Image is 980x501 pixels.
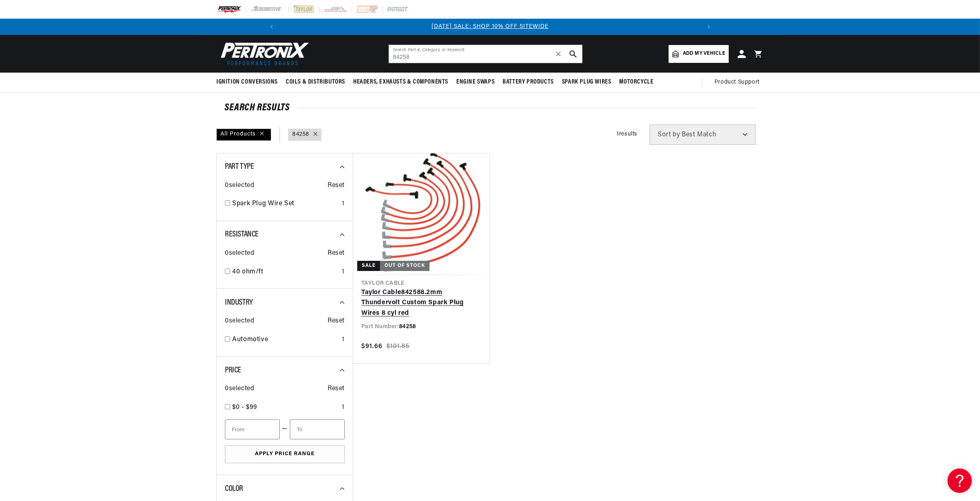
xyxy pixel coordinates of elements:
[224,104,756,112] div: SEARCH RESULTS
[617,131,637,137] span: 1 results
[683,50,725,58] span: Add my vehicle
[562,78,611,86] span: Spark Plug Wires
[225,419,280,439] input: From
[232,267,339,277] a: 40 ohm/ft
[216,73,282,92] summary: Ignition Conversions
[286,78,345,86] span: Coils & Distributors
[280,22,701,31] div: 1 of 3
[216,78,278,86] span: Ignition Conversions
[225,366,241,374] span: Price
[282,424,288,434] span: —
[342,335,345,345] div: 1
[216,129,271,141] div: All Products
[216,40,310,68] img: Pertronix
[225,248,254,259] span: 0 selected
[225,445,345,464] button: Apply Price Range
[564,45,582,63] button: search button
[225,316,254,327] span: 0 selected
[361,288,481,319] a: Taylor Cable842588.2mm Thundervolt Custom Spark Plug Wires 8 cyl red
[714,73,764,92] summary: Product Support
[701,19,717,35] button: Translation missing: en.sections.announcements.next_announcement
[225,384,254,394] span: 0 selected
[503,78,554,86] span: Battery Products
[432,24,548,30] a: [DATE] SALE: SHOP 10% OFF SITEWIDE
[452,73,499,92] summary: Engine Swaps
[558,73,615,92] summary: Spark Plug Wires
[225,230,259,239] span: Resistance
[342,199,345,209] div: 1
[292,130,309,139] a: 84258
[282,73,349,92] summary: Coils & Distributors
[456,78,494,86] span: Engine Swaps
[669,45,729,63] a: Add my vehicle
[499,73,558,92] summary: Battery Products
[349,73,452,92] summary: Headers, Exhausts & Components
[280,22,701,31] div: Announcement
[342,267,345,277] div: 1
[290,419,345,439] input: To
[263,19,280,35] button: Translation missing: en.sections.announcements.previous_announcement
[714,78,760,87] span: Product Support
[615,73,657,92] summary: Motorcycle
[353,78,448,86] span: Headers, Exhausts & Components
[225,299,253,307] span: Industry
[342,402,345,413] div: 1
[328,316,345,327] span: Reset
[328,384,345,394] span: Reset
[619,78,653,86] span: Motorcycle
[232,199,339,209] a: Spark Plug Wire Set
[225,163,254,171] span: Part Type
[650,125,756,145] select: Sort by
[232,404,257,411] span: $0 - $99
[328,181,345,191] span: Reset
[658,131,680,138] span: Sort by
[232,335,339,345] a: Automotive
[225,485,243,493] span: Color
[328,248,345,259] span: Reset
[196,19,784,35] slideshow-component: Translation missing: en.sections.announcements.announcement_bar
[225,181,254,191] span: 0 selected
[389,45,582,63] input: Search Part #, Category or Keyword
